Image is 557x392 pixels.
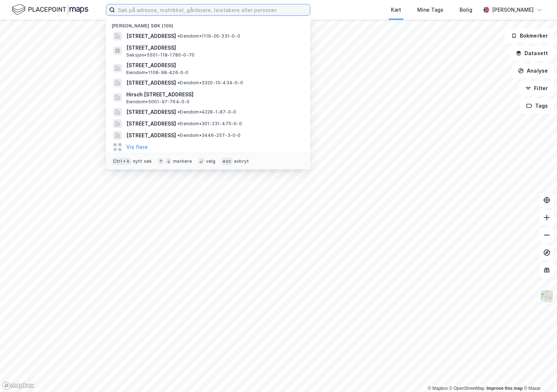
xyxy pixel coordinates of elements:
[112,158,131,165] div: Ctrl + k
[126,108,176,116] span: [STREET_ADDRESS]
[487,386,523,391] a: Improve this map
[126,32,176,41] span: [STREET_ADDRESS]
[126,119,176,128] span: [STREET_ADDRESS]
[221,158,233,165] div: esc
[417,5,443,14] div: Mine Tags
[126,52,195,58] span: Seksjon • 5501-118-1780-0-70
[106,17,310,30] div: [PERSON_NAME] søk (100)
[234,158,249,164] div: avbryt
[540,289,554,303] img: Z
[2,381,34,390] a: Mapbox homepage
[512,64,554,78] button: Analyse
[115,4,310,15] input: Søk på adresse, matrikkel, gårdeiere, leietakere eller personer
[177,109,236,115] span: Eiendom • 4228-1-87-0-0
[460,5,472,14] div: Bolig
[449,386,485,391] a: OpenStreetMap
[133,158,152,164] div: nytt søk
[177,109,180,115] span: •
[126,70,189,76] span: Eiendom • 1108-98-426-0-0
[126,61,301,70] span: [STREET_ADDRESS]
[126,143,148,151] button: Vis flere
[492,5,534,14] div: [PERSON_NAME]
[391,5,401,14] div: Kart
[126,78,176,87] span: [STREET_ADDRESS]
[177,33,240,39] span: Eiendom • 1119-26-331-0-0
[126,99,190,105] span: Eiendom • 5001-97-764-0-0
[428,386,448,391] a: Mapbox
[177,132,180,138] span: •
[177,80,243,86] span: Eiendom • 3320-10-434-0-0
[12,3,88,16] img: logo.f888ab2527a4732fd821a326f86c7f29.svg
[126,90,301,99] span: Hirsch [STREET_ADDRESS]
[177,121,242,127] span: Eiendom • 301-231-475-0-0
[177,121,180,126] span: •
[510,46,554,61] button: Datasett
[126,131,176,140] span: [STREET_ADDRESS]
[206,158,216,164] div: velg
[177,33,180,39] span: •
[126,43,301,52] span: [STREET_ADDRESS]
[177,132,241,138] span: Eiendom • 3446-257-3-0-0
[505,28,554,43] button: Bokmerker
[519,81,554,96] button: Filter
[520,357,557,392] iframe: Chat Widget
[177,80,180,85] span: •
[520,99,554,113] button: Tags
[173,158,192,164] div: markere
